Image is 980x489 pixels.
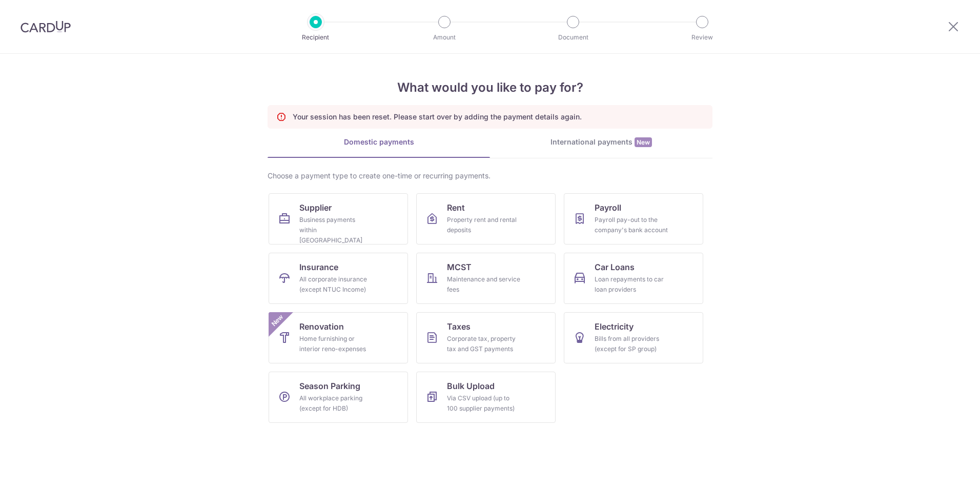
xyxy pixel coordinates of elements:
div: International payments [490,137,712,148]
a: RentProperty rent and rental deposits [416,193,556,244]
div: Payroll pay-out to the company's bank account [595,215,668,235]
span: MCST [447,261,472,273]
a: ElectricityBills from all providers (except for SP group) [564,312,703,363]
a: RenovationHome furnishing or interior reno-expensesNew [269,312,408,363]
a: SupplierBusiness payments within [GEOGRAPHIC_DATA] [269,193,408,244]
span: Car Loans [595,261,635,273]
a: Car LoansLoan repayments to car loan providers [564,253,703,304]
span: Payroll [595,201,621,214]
div: Loan repayments to car loan providers [595,274,668,295]
div: Choose a payment type to create one-time or recurring payments. [268,171,712,181]
a: InsuranceAll corporate insurance (except NTUC Income) [269,253,408,304]
p: Document [535,32,611,43]
div: All workplace parking (except for HDB) [299,393,373,414]
span: Season Parking [299,380,360,392]
a: MCSTMaintenance and service fees [416,253,556,304]
div: Home furnishing or interior reno-expenses [299,334,373,354]
div: Property rent and rental deposits [447,215,521,235]
a: PayrollPayroll pay-out to the company's bank account [564,193,703,244]
p: Review [664,32,740,43]
a: Season ParkingAll workplace parking (except for HDB) [269,372,408,423]
div: All corporate insurance (except NTUC Income) [299,274,373,295]
div: Business payments within [GEOGRAPHIC_DATA] [299,215,373,246]
span: Taxes [447,320,471,333]
div: Domestic payments [268,137,490,147]
span: Rent [447,201,465,214]
a: Bulk UploadVia CSV upload (up to 100 supplier payments) [416,372,556,423]
h4: What would you like to pay for? [268,78,712,97]
div: Maintenance and service fees [447,274,521,295]
a: TaxesCorporate tax, property tax and GST payments [416,312,556,363]
span: Insurance [299,261,338,273]
div: Bills from all providers (except for SP group) [595,334,668,354]
span: New [635,137,652,147]
p: Amount [406,32,482,43]
span: Supplier [299,201,332,214]
span: Electricity [595,320,634,333]
img: CardUp [21,21,71,33]
span: Bulk Upload [447,380,495,392]
div: Corporate tax, property tax and GST payments [447,334,521,354]
span: New [269,312,286,329]
p: Recipient [278,32,354,43]
span: Renovation [299,320,344,333]
p: Your session has been reset. Please start over by adding the payment details again. [293,112,582,122]
div: Via CSV upload (up to 100 supplier payments) [447,393,521,414]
